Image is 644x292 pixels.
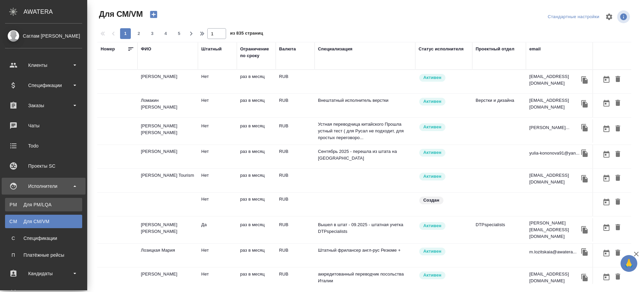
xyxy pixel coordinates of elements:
[423,74,441,81] p: Активен
[419,247,469,256] div: Рядовой исполнитель: назначай с учетом рейтинга
[198,193,237,216] td: Нет
[612,247,624,259] button: Удалить
[580,75,590,85] button: Скопировать
[276,218,315,242] td: RUB
[423,222,441,229] p: Активен
[419,148,469,157] div: Рядовой исполнитель: назначай с учетом рейтинга
[580,99,590,109] button: Скопировать
[5,268,82,279] div: Кандидаты
[2,117,86,134] a: Чаты
[472,94,526,117] td: Верстки и дизайна
[201,46,222,52] div: Штатный
[5,248,82,262] a: ППлатёжные рейсы
[580,273,590,283] button: Скопировать
[601,9,617,25] span: Настроить таблицу
[529,150,580,157] p: yulia-kononova91@yan...
[419,97,469,106] div: Рядовой исполнитель: назначай с учетом рейтинга
[141,46,151,52] div: ФИО
[419,73,469,82] div: Рядовой исполнитель: назначай с учетом рейтинга
[419,123,469,132] div: Рядовой исполнитель: назначай с учетом рейтинга
[198,119,237,143] td: Нет
[529,220,580,240] p: [PERSON_NAME][EMAIL_ADDRESS][DOMAIN_NAME]
[8,252,79,258] div: Платёжные рейсы
[276,119,315,143] td: RUB
[133,30,144,37] span: 2
[5,60,82,70] div: Клиенты
[476,46,515,52] div: Проектный отдел
[529,249,577,255] p: m.lozitskaia@awatera...
[147,28,158,39] button: 3
[5,161,82,171] div: Проекты SC
[5,215,82,228] a: CMДля CM/VM
[318,46,353,52] div: Специализация
[612,172,624,184] button: Удалить
[97,9,143,19] span: Для СМ/VM
[276,244,315,267] td: RUB
[237,193,276,216] td: раз в месяц
[580,148,590,158] button: Скопировать
[230,29,263,39] span: из 835 страниц
[419,46,464,52] div: Статус исполнителя
[237,244,276,267] td: раз в месяц
[5,232,82,245] a: ССпецификации
[138,244,198,267] td: Лозицкая Мария
[2,137,86,154] a: Todo
[318,271,412,284] p: аккредитованный переводчик посольства Италии
[5,80,82,90] div: Спецификации
[198,267,237,291] td: Нет
[601,271,612,283] button: Открыть календарь загрузки
[276,169,315,192] td: RUB
[5,32,82,40] div: Саглам [PERSON_NAME]
[138,218,198,242] td: [PERSON_NAME] [PERSON_NAME]
[138,70,198,93] td: [PERSON_NAME]
[529,172,580,185] p: [EMAIL_ADDRESS][DOMAIN_NAME]
[198,94,237,117] td: Нет
[198,70,237,93] td: Нет
[601,148,612,161] button: Открыть календарь загрузки
[8,201,79,208] div: Для PM/LQA
[580,247,590,257] button: Скопировать
[276,94,315,117] td: RUB
[237,267,276,291] td: раз в месяц
[138,267,198,291] td: [PERSON_NAME]
[529,271,580,284] p: [EMAIL_ADDRESS][DOMAIN_NAME]
[8,235,79,242] div: Спецификации
[318,247,412,254] p: Штатный фрилансер англ-рус Резюме +
[580,123,590,133] button: Скопировать
[237,119,276,143] td: раз в месяц
[617,10,631,23] span: Посмотреть информацию
[276,267,315,291] td: RUB
[318,148,412,162] p: Сентябрь 2025 - перешла из штата на [GEOGRAPHIC_DATA]
[423,248,441,255] p: Активен
[138,145,198,168] td: [PERSON_NAME]
[237,169,276,192] td: раз в месяц
[529,124,570,131] p: [PERSON_NAME]...
[5,198,82,211] a: PMДля PM/LQA
[419,271,469,280] div: Рядовой исполнитель: назначай с учетом рейтинга
[174,28,184,39] button: 5
[612,271,624,283] button: Удалить
[5,181,82,191] div: Исполнители
[601,97,612,110] button: Открыть календарь загрузки
[147,30,158,37] span: 3
[423,149,441,156] p: Активен
[612,221,624,234] button: Удалить
[612,97,624,110] button: Удалить
[5,121,82,131] div: Чаты
[601,172,612,184] button: Открыть календарь загрузки
[472,218,526,242] td: DTPspecialists
[318,221,412,235] p: Вышел в штат - 09.2025 - штатная учетка DTPspecialists
[237,94,276,117] td: раз в месяц
[276,193,315,216] td: RUB
[419,221,469,231] div: Рядовой исполнитель: назначай с учетом рейтинга
[423,173,441,180] p: Активен
[612,148,624,161] button: Удалить
[529,97,580,111] p: [EMAIL_ADDRESS][DOMAIN_NAME]
[423,272,441,279] p: Активен
[318,97,412,104] p: Внештатный исполнитель верстки
[580,225,590,235] button: Скопировать
[138,169,198,192] td: [PERSON_NAME] Tourism
[529,46,541,52] div: email
[133,28,144,39] button: 2
[160,30,171,37] span: 4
